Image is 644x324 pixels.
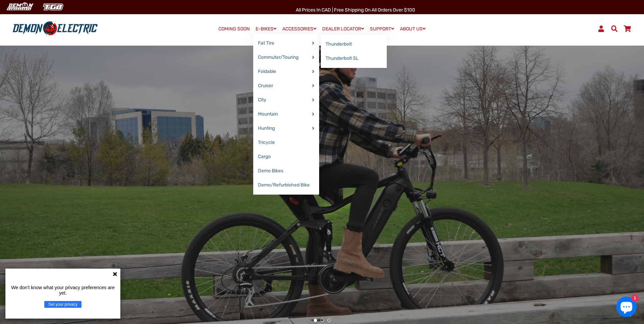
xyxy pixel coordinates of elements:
a: DEALER LOCATOR [320,24,366,34]
a: Hunting [253,121,319,135]
button: 3 of 3 [327,319,331,322]
p: We don't know what your privacy preferences are yet. [8,285,118,296]
span: All Prices in CAD | Free shipping on all orders over $100 [296,7,415,13]
a: Mountain [253,107,319,121]
img: TGB Canada [39,1,67,13]
img: Demon Electric [3,1,36,13]
button: 2 of 3 [320,319,324,322]
a: Cruiser [253,79,319,93]
a: E-BIKES [253,24,279,34]
button: Set your privacy [44,301,81,308]
a: Tricycle [253,135,319,150]
a: Cargo [253,150,319,164]
img: Demon Electric logo [10,20,100,38]
button: 1 of 3 [314,319,317,322]
a: ABOUT US [398,24,428,34]
a: SUPPORT [367,24,397,34]
a: COMING SOON [216,24,252,34]
a: City [253,93,319,107]
a: ACCESSORIES [280,24,319,34]
a: Thunderbolt SL [321,51,387,66]
a: Demo/Refurbished Bike [253,178,319,192]
inbox-online-store-chat: Shopify online store chat [614,297,639,319]
a: Thunderbolt [321,37,387,51]
a: Commuter/Touring [253,50,319,65]
a: Fat Tire [253,36,319,50]
a: Demo Bikes [253,164,319,178]
a: Foldable [253,65,319,79]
